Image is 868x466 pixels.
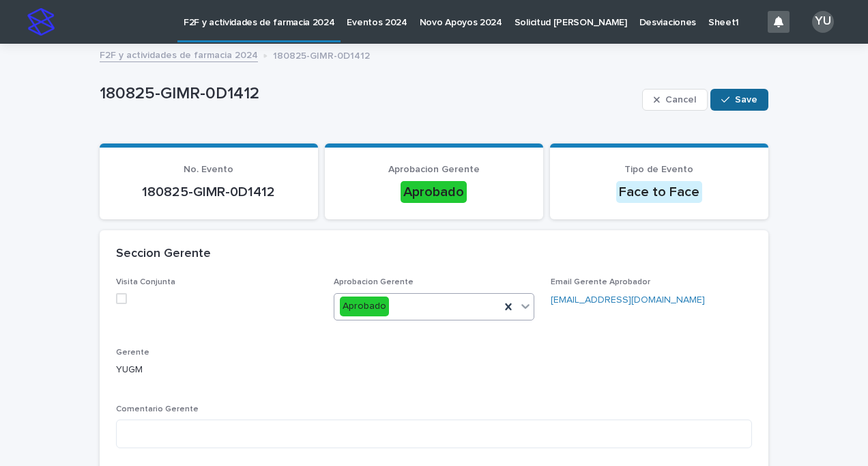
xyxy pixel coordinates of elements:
[334,278,414,286] span: Aprobacion Gerente
[116,405,199,413] span: Comentario Gerente
[273,47,370,62] p: 180825-GIMR-0D1412
[100,84,637,104] p: 180825-GIMR-0D1412
[551,278,650,286] span: Email Gerente Aprobador
[624,165,693,174] span: Tipo de Evento
[116,348,149,357] span: Gerente
[116,247,211,262] h2: Seccion Gerente
[616,181,702,203] div: Face to Face
[340,297,389,316] div: Aprobado
[388,165,480,174] span: Aprobacion Gerente
[551,295,705,305] a: [EMAIL_ADDRESS][DOMAIN_NAME]
[100,46,258,62] a: F2F y actividades de farmacia 2024
[116,184,302,200] p: 180825-GIMR-0D1412
[710,89,768,111] button: Save
[735,95,757,105] span: Save
[642,89,708,111] button: Cancel
[184,165,233,174] span: No. Evento
[812,11,834,33] div: YU
[27,8,55,36] img: stacker-logo-s-only.png
[665,95,696,105] span: Cancel
[116,278,175,286] span: Visita Conjunta
[116,363,317,377] p: YUGM
[401,181,467,203] div: Aprobado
